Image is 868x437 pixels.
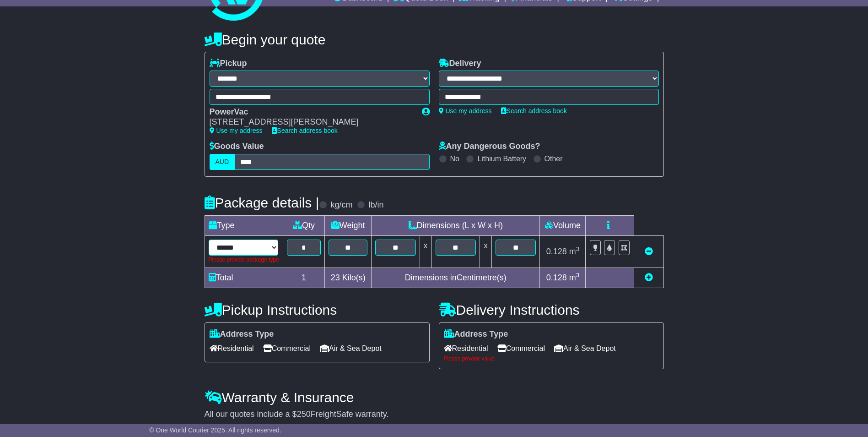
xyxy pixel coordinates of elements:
td: x [420,235,431,268]
h4: Delivery Instructions [439,302,664,317]
td: Total [205,268,283,288]
label: No [450,154,459,163]
label: Other [545,154,563,163]
div: All our quotes include a $ FreightSafe warranty. [205,410,664,420]
label: Address Type [444,329,508,339]
label: AUD [210,154,235,170]
td: x [480,235,491,268]
td: Volume [540,215,586,235]
span: m [569,273,580,282]
span: 250 [297,410,311,419]
label: lb/in [368,200,383,210]
td: Kilo(s) [325,268,372,288]
td: Weight [325,215,372,235]
span: Air & Sea Depot [554,341,616,355]
span: Residential [210,341,254,355]
label: Pickup [210,59,247,69]
span: 0.128 [546,247,567,256]
div: PowerVac [210,107,413,117]
a: Remove this item [645,247,653,256]
h4: Warranty & Insurance [205,390,664,405]
td: Qty [283,215,325,235]
td: Dimensions in Centimetre(s) [372,268,540,288]
a: Search address book [272,127,338,134]
span: © One World Courier 2025. All rights reserved. [149,426,281,434]
span: Commercial [497,341,545,355]
a: Use my address [439,107,492,115]
span: Air & Sea Depot [320,341,382,355]
span: Residential [444,341,488,355]
td: Dimensions (L x W x H) [372,215,540,235]
label: Any Dangerous Goods? [439,142,540,152]
td: 1 [283,268,325,288]
label: kg/cm [330,200,352,210]
a: Search address book [501,107,567,115]
span: m [569,247,580,256]
div: Please provide value [444,355,659,362]
h4: Begin your quote [205,32,664,47]
sup: 3 [576,272,580,279]
a: Use my address [210,127,263,134]
a: Add new item [645,273,653,282]
label: Address Type [210,329,274,339]
label: Goods Value [210,142,264,152]
span: 0.128 [546,273,567,282]
label: Delivery [439,59,481,69]
span: 23 [331,273,340,282]
span: Commercial [263,341,311,355]
td: Type [205,215,283,235]
h4: Pickup Instructions [205,302,430,317]
label: Lithium Battery [477,154,526,163]
h4: Package details | [205,195,319,210]
div: Please provide package type [209,256,279,264]
div: [STREET_ADDRESS][PERSON_NAME] [210,117,413,127]
sup: 3 [576,246,580,252]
